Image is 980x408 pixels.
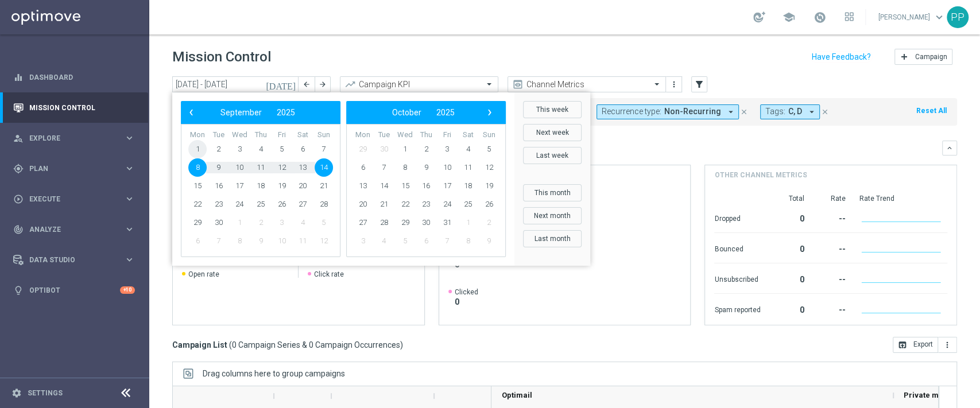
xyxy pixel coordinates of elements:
[523,101,582,118] button: This week
[13,133,24,143] i: person_search
[812,53,871,61] input: Have Feedback?
[13,62,135,92] div: Dashboard
[13,225,135,234] div: track_changes Analyze keyboard_arrow_right
[375,232,393,250] span: 4
[250,130,272,140] th: weekday
[353,130,374,140] th: weekday
[668,77,680,91] button: more_vert
[13,255,135,265] button: Data Studio keyboard_arrow_right
[13,164,124,174] div: Plan
[315,177,333,195] span: 21
[478,130,499,140] th: weekday
[184,105,332,120] bs-datepicker-navigation-view: ​ ​ ​
[394,130,416,140] th: weekday
[293,140,312,158] span: 6
[340,76,498,92] ng-select: Campaign KPI
[314,270,344,279] span: Click rate
[726,107,736,117] i: arrow_drop_down
[818,194,845,203] div: Rate
[230,232,249,250] span: 8
[315,140,333,158] span: 7
[392,108,421,117] span: October
[29,226,124,233] span: Analyze
[210,213,228,232] span: 30
[172,340,403,350] h3: Campaign List
[251,195,270,213] span: 25
[315,158,333,177] span: 14
[374,130,395,140] th: weekday
[273,158,291,177] span: 12
[251,140,270,158] span: 4
[120,286,135,294] div: +10
[210,140,228,158] span: 2
[13,164,24,174] i: gps_fixed
[303,80,311,88] i: arrow_back
[774,208,804,227] div: 0
[900,52,909,61] i: add
[293,158,312,177] span: 13
[273,195,291,213] span: 26
[783,11,795,24] span: school
[203,369,345,378] span: Drag columns here to group campaigns
[807,107,817,117] i: arrow_drop_down
[938,337,957,353] button: more_vert
[273,177,291,195] span: 19
[354,213,372,232] span: 27
[480,195,498,213] span: 26
[188,213,207,232] span: 29
[429,105,462,120] button: 2025
[458,130,479,140] th: weekday
[184,105,199,120] span: ‹
[818,208,845,227] div: --
[523,207,582,224] button: Next month
[691,76,707,92] button: filter_alt
[459,232,477,250] span: 8
[230,195,249,213] span: 24
[893,340,957,349] multiple-options-button: Export to CSV
[375,177,393,195] span: 14
[400,340,403,350] span: )
[894,49,952,65] button: add Campaign
[354,195,372,213] span: 20
[13,255,124,265] div: Data Studio
[13,103,135,112] button: Mission Control
[375,158,393,177] span: 7
[417,158,435,177] span: 9
[459,195,477,213] span: 25
[13,195,135,204] button: play_circle_outline Execute keyboard_arrow_right
[523,184,582,201] button: This month
[188,232,207,250] span: 6
[293,177,312,195] span: 20
[13,133,124,143] div: Explore
[438,140,456,158] span: 3
[230,158,249,177] span: 10
[229,130,250,140] th: weekday
[11,388,22,398] i: settings
[947,6,969,28] div: PP
[172,49,271,65] h1: Mission Control
[523,124,582,141] button: Next week
[315,232,333,250] span: 12
[480,158,498,177] span: 12
[946,144,954,152] i: keyboard_arrow_down
[821,108,829,116] i: close
[124,254,135,265] i: keyboard_arrow_right
[13,72,24,83] i: equalizer
[29,257,124,263] span: Data Studio
[774,269,804,287] div: 0
[774,239,804,257] div: 0
[13,134,135,143] button: person_search Explore keyboard_arrow_right
[739,106,749,118] button: close
[482,105,497,120] button: ›
[714,208,760,227] div: Dropped
[714,170,807,180] h4: Other channel metrics
[523,147,582,164] button: Last week
[271,130,292,140] th: weekday
[396,213,414,232] span: 29
[396,140,414,158] span: 1
[273,232,291,250] span: 10
[436,130,458,140] th: weekday
[230,213,249,232] span: 1
[480,140,498,158] span: 5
